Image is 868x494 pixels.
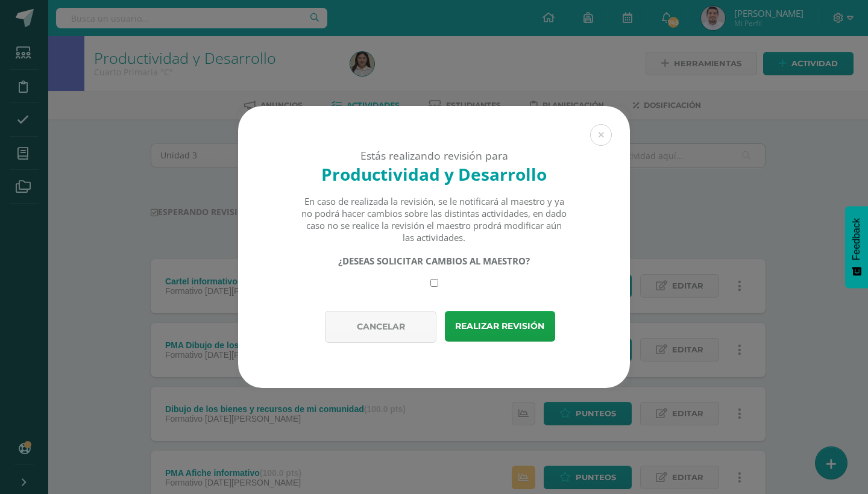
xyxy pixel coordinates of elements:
div: En caso de realizada la revisión, se le notificará al maestro y ya no podrá hacer cambios sobre l... [301,195,568,243]
button: Feedback - Mostrar encuesta [845,206,868,288]
strong: ¿DESEAS SOLICITAR CAMBIOS AL MAESTRO? [338,255,530,267]
button: Close (Esc) [590,124,612,146]
button: Cancelar [325,311,436,343]
strong: Productividad y Desarrollo [321,163,547,186]
input: Require changes [430,279,438,287]
div: Estás realizando revisión para [259,148,609,163]
button: Realizar revisión [445,311,555,342]
span: Feedback [851,218,862,260]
